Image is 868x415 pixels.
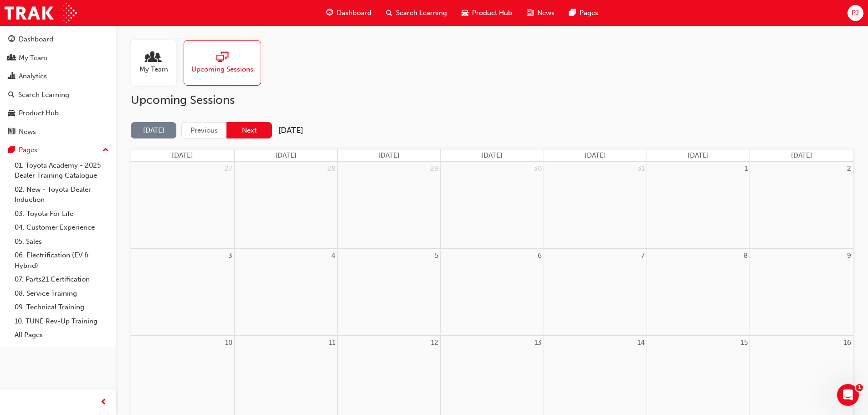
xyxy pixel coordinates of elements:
span: [DATE] [791,151,812,159]
span: guage-icon [8,36,15,44]
span: PJ [852,8,859,18]
div: Dashboard [19,34,53,45]
a: July 27, 2025 [223,162,234,176]
a: August 1, 2025 [743,162,750,176]
a: 07. Parts21 Certification [11,272,113,287]
button: DashboardMy TeamAnalyticsSearch LearningProduct HubNews [4,29,113,142]
td: August 7, 2025 [544,248,647,335]
td: August 2, 2025 [750,162,853,248]
td: August 6, 2025 [441,248,544,335]
div: Analytics [19,71,47,82]
a: Thursday [583,149,608,162]
button: Next [226,122,272,139]
iframe: Intercom live chat [837,384,859,406]
a: Upcoming Sessions [184,40,268,86]
div: My Team [19,53,47,63]
a: Analytics [4,68,113,85]
a: pages-iconPages [562,4,606,22]
td: August 3, 2025 [131,248,234,335]
a: 03. Toyota For Life [11,207,113,221]
a: Dashboard [4,31,113,48]
a: 06. Electrification (EV & Hybrid) [11,248,113,272]
span: My Team [139,64,168,75]
a: 05. Sales [11,235,113,249]
td: July 28, 2025 [234,162,337,248]
a: August 14, 2025 [636,336,647,350]
a: August 8, 2025 [742,249,750,263]
td: August 1, 2025 [647,162,750,248]
a: Monday [273,149,298,162]
span: up-icon [103,144,109,156]
a: August 11, 2025 [327,336,337,350]
a: August 6, 2025 [536,249,544,263]
img: Trak [5,3,77,23]
span: [DATE] [585,151,606,159]
h2: [DATE] [278,125,303,136]
a: 04. Customer Experience [11,220,113,235]
div: Product Hub [19,108,59,118]
td: July 29, 2025 [338,162,441,248]
span: pages-icon [569,7,576,19]
a: 01. Toyota Academy - 2025 Dealer Training Catalogue [11,159,113,183]
a: August 15, 2025 [739,336,750,350]
span: news-icon [527,7,534,19]
button: Pages [4,142,113,159]
span: Dashboard [337,8,371,18]
a: 02. New - Toyota Dealer Induction [11,183,113,207]
span: car-icon [8,109,15,118]
a: All Pages [11,328,113,342]
a: August 4, 2025 [329,249,337,263]
td: August 8, 2025 [647,248,750,335]
a: 08. Service Training [11,287,113,301]
td: August 4, 2025 [234,248,337,335]
td: July 30, 2025 [441,162,544,248]
a: July 30, 2025 [532,162,544,176]
span: news-icon [8,128,15,136]
span: sessionType_ONLINE_URL-icon [216,51,228,64]
button: PJ [847,5,863,21]
a: August 3, 2025 [226,249,234,263]
a: Friday [686,149,711,162]
button: [DATE] [131,122,176,139]
a: August 13, 2025 [533,336,544,350]
a: Wednesday [479,149,504,162]
a: 09. Technical Training [11,300,113,314]
span: [DATE] [378,151,400,159]
a: August 7, 2025 [639,249,647,263]
td: July 31, 2025 [544,162,647,248]
a: August 9, 2025 [845,249,853,263]
a: My Team [131,40,184,86]
span: search-icon [386,7,392,19]
a: Product Hub [4,105,113,122]
span: car-icon [462,7,468,19]
a: July 31, 2025 [636,162,647,176]
span: people-icon [148,51,159,64]
span: people-icon [8,54,15,62]
span: [DATE] [172,151,193,159]
span: [DATE] [481,151,503,159]
span: chart-icon [8,72,15,81]
td: July 27, 2025 [131,162,234,248]
span: Pages [580,8,598,18]
span: prev-icon [100,397,107,408]
div: Pages [19,145,37,155]
span: Product Hub [472,8,512,18]
span: News [537,8,555,18]
a: August 5, 2025 [433,249,440,263]
span: 1 [856,384,863,391]
a: July 29, 2025 [428,162,440,176]
a: August 10, 2025 [223,336,234,350]
span: [DATE] [275,151,297,159]
a: August 12, 2025 [429,336,440,350]
div: News [19,127,36,137]
span: search-icon [8,91,15,99]
a: Sunday [170,149,195,162]
a: search-iconSearch Learning [379,4,454,22]
a: Tuesday [376,149,401,162]
button: Previous [181,122,227,139]
div: Search Learning [18,90,69,100]
span: pages-icon [8,146,15,154]
span: [DATE] [688,151,709,159]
